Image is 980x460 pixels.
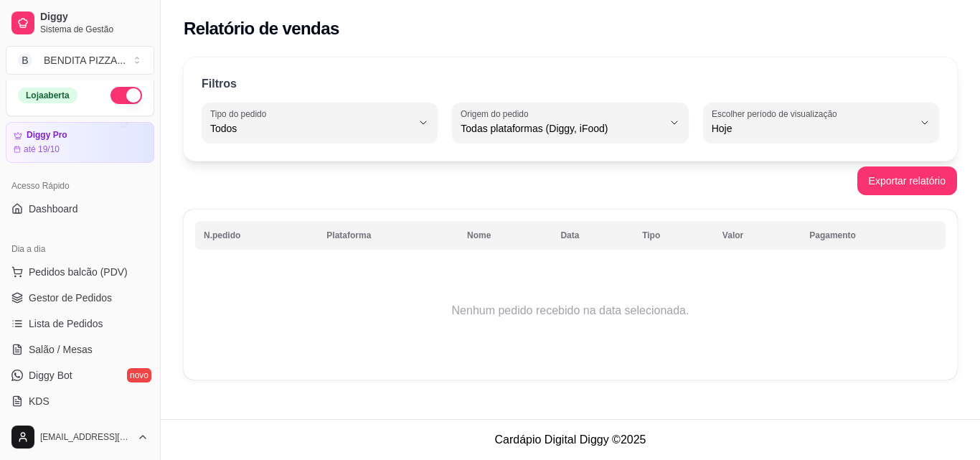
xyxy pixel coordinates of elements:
button: Tipo do pedidoTodos [202,103,438,143]
a: Gestor de Pedidos [6,286,154,309]
span: [EMAIL_ADDRESS][DOMAIN_NAME] [40,431,131,443]
article: até 19/10 [24,144,60,155]
span: Diggy Bot [29,368,72,382]
span: B [18,53,32,67]
span: Todos [210,121,412,136]
th: Data [552,221,633,250]
div: Loja aberta [18,88,77,103]
button: Alterar Status [110,87,142,104]
button: Escolher período de visualizaçãoHoje [703,103,939,143]
label: Escolher período de visualização [712,108,842,120]
div: Acesso Rápido [6,174,154,197]
a: Diggy Proaté 19/10 [6,122,154,163]
th: Plataforma [318,221,458,250]
label: Tipo do pedido [210,108,271,120]
article: Diggy Pro [27,130,67,141]
span: KDS [29,394,50,408]
th: Nome [458,221,552,250]
span: Hoje [712,121,913,136]
a: DiggySistema de Gestão [6,6,154,40]
footer: Cardápio Digital Diggy © 2025 [161,419,980,460]
span: Gestor de Pedidos [29,291,112,305]
div: BENDITA PIZZA ... [44,53,126,67]
span: Pedidos balcão (PDV) [29,265,128,279]
th: Pagamento [801,221,946,250]
button: Origem do pedidoTodas plataformas (Diggy, iFood) [452,103,688,143]
th: Tipo [633,221,714,250]
a: Lista de Pedidos [6,312,154,335]
label: Origem do pedido [461,108,533,120]
button: Exportar relatório [857,166,957,195]
button: Select a team [6,46,154,75]
span: Dashboard [29,202,78,216]
th: Valor [714,221,801,250]
span: Lista de Pedidos [29,316,103,331]
button: Pedidos balcão (PDV) [6,260,154,283]
span: Diggy [40,11,149,24]
button: [EMAIL_ADDRESS][DOMAIN_NAME] [6,420,154,454]
div: Dia a dia [6,238,154,260]
h2: Relatório de vendas [184,17,339,40]
a: KDS [6,390,154,413]
th: N.pedido [195,221,318,250]
a: Diggy Botnovo [6,364,154,387]
a: Salão / Mesas [6,338,154,361]
p: Filtros [202,75,237,93]
span: Sistema de Gestão [40,24,149,35]
span: Todas plataformas (Diggy, iFood) [461,121,662,136]
td: Nenhum pedido recebido na data selecionada. [195,253,946,368]
span: Salão / Mesas [29,342,93,357]
a: Dashboard [6,197,154,220]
